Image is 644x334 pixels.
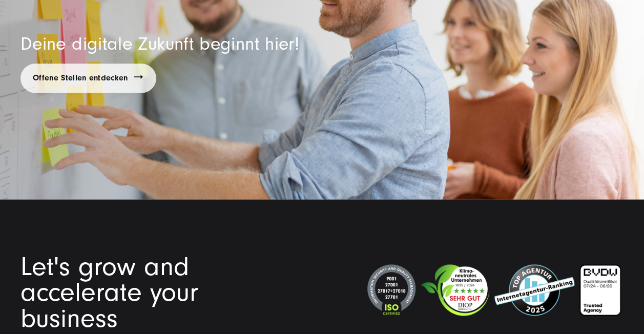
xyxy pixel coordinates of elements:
[494,264,575,316] img: Top Internetagentur und Full Service Digitalagentur SUNZINET - 2024
[20,252,198,333] span: Let's grow and accelerate your business
[579,264,621,316] img: BVDW-Zertifizierung-Weiß
[20,35,624,53] h2: Deine digitale Zukunft beginnt hier!
[20,64,156,93] a: Offene Stellen entdecken
[367,264,416,316] img: ISO-Siegel_2024_dunkel
[421,264,489,316] img: Klimaneutrales Unternehmen SUNZINET GmbH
